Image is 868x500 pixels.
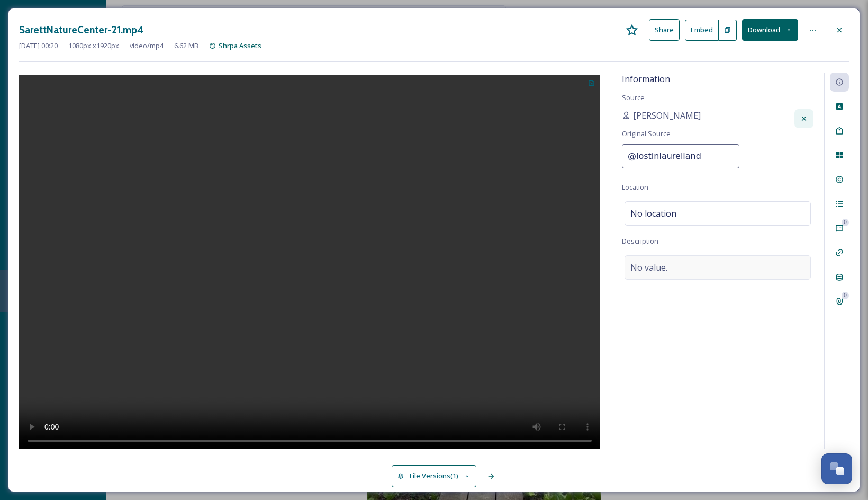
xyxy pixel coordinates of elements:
[649,19,680,41] button: Share
[219,41,261,50] span: Shrpa Assets
[630,261,667,274] span: No value.
[174,41,198,51] span: 6.62 MB
[842,219,849,226] div: 0
[742,19,798,41] button: Download
[622,144,739,168] input: Original Source
[821,453,852,484] button: Open Chat
[68,41,119,51] span: 1080 px x 1920 px
[622,236,658,246] span: Description
[622,73,670,85] span: Information
[633,109,701,122] span: [PERSON_NAME]
[842,292,849,299] div: 0
[622,129,671,139] span: Original Source
[622,93,645,102] span: Source
[630,207,676,220] span: No location
[130,41,164,51] span: video/mp4
[392,465,476,487] button: File Versions(1)
[685,20,719,41] button: Embed
[19,22,143,38] h3: SarettNatureCenter-21.mp4
[19,41,58,51] span: [DATE] 00:20
[622,182,648,192] span: Location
